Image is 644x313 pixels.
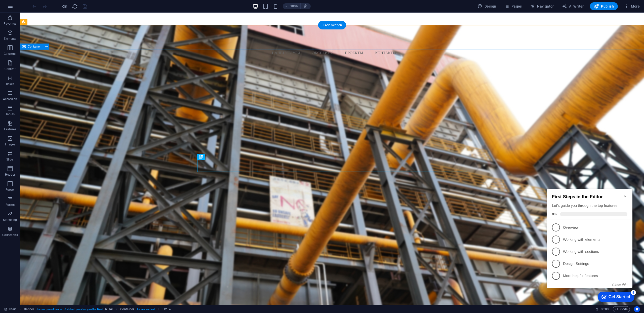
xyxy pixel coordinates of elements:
[163,306,167,312] span: Click to select. Double-click to edit
[283,3,301,9] button: 100%
[18,43,78,48] p: Overview
[4,127,16,131] p: Features
[78,12,83,16] div: Minimize checklist
[64,112,85,117] div: Get Started
[24,306,171,312] nav: breadcrumb
[18,55,78,60] p: Working with elements
[4,52,16,56] p: Columns
[6,112,15,116] p: Tables
[4,22,16,26] p: Favorites
[2,63,88,75] li: Working with sections
[3,218,17,222] p: Marketing
[67,101,83,105] button: Close this
[595,306,609,312] h6: Session time
[613,306,630,312] button: Code
[504,4,522,9] span: Pages
[5,67,16,71] p: Content
[560,2,586,10] button: AI Writer
[2,75,88,88] li: Design Settings
[18,67,78,72] p: Working with sections
[475,2,498,10] button: Design
[2,233,18,237] p: Collections
[62,3,68,9] button: Click here to leave preview mode and continue editing
[615,306,628,312] span: Code
[105,308,107,310] i: This element is a customizable preset
[475,2,498,10] div: Design (Ctrl+Alt+Y)
[18,79,78,84] p: Design Settings
[601,306,609,312] span: 00 00
[109,308,112,310] i: This element contains a background
[4,37,17,41] p: Elements
[24,306,34,312] span: Click to select. Double-click to edit
[18,91,78,96] p: More helpful features
[6,203,15,207] p: Forms
[72,3,78,9] button: reload
[594,4,614,9] span: Publish
[477,4,496,9] span: Design
[6,188,15,192] p: Footer
[169,308,171,310] i: Element contains an animation
[2,39,88,51] li: Overview
[290,3,298,9] h6: 100%
[5,142,15,146] p: Images
[502,2,524,10] button: Pages
[318,21,346,29] div: + Add section
[6,82,14,86] p: Boxes
[7,12,83,17] h2: First Steps in the Editor
[562,4,584,9] span: AI Writer
[36,306,103,312] span: . banner .preset-banner-v3-default .parallax .parallax-fixed
[136,306,155,312] span: . banner-content
[7,21,83,26] div: Let's guide you through the top features
[7,30,15,34] span: 0%
[622,2,642,10] button: More
[530,4,554,9] span: Navigator
[5,173,15,177] p: Header
[86,108,91,113] div: 5
[4,306,17,312] a: Click to cancel selection. Double-click to open Pages
[624,4,640,9] span: More
[2,88,88,100] li: More helpful features
[528,2,556,10] button: Navigator
[3,97,17,101] p: Accordion
[120,306,134,312] span: Click to select. Double-click to edit
[6,158,14,162] p: Slider
[53,109,90,120] div: Get Started 5 items remaining, 0% complete
[634,306,640,312] button: Usercentrics
[590,2,618,10] button: Publish
[28,45,41,48] span: Container
[303,4,308,9] i: On resize automatically adjust zoom level to fit chosen device.
[72,4,78,9] i: Reload page
[2,51,88,63] li: Working with elements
